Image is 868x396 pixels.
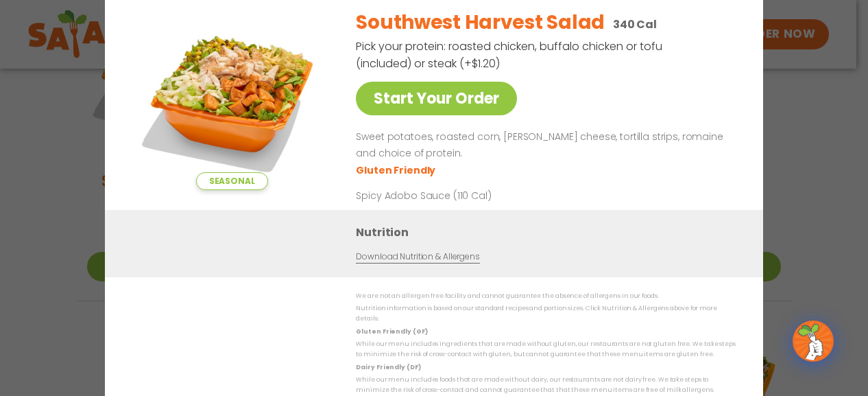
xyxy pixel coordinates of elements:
p: Sweet potatoes, roasted corn, [PERSON_NAME] cheese, tortilla strips, romaine and choice of protein. [356,129,730,162]
p: Spicy Adobo Sauce (110 Cal) [356,189,610,203]
h3: Nutrition [356,224,743,241]
span: Seasonal [196,172,268,190]
p: While our menu includes foods that are made without dairy, our restaurants are not dairy free. We... [356,375,736,396]
img: wpChatIcon [794,322,832,360]
p: 340 Cal [613,16,657,33]
a: Download Nutrition & Allergens [356,251,479,264]
strong: Gluten Friendly (GF) [356,327,427,336]
a: Start Your Order [356,82,517,115]
p: We are not an allergen free facility and cannot guarantee the absence of allergens in our foods. [356,291,736,301]
p: While our menu includes ingredients that are made without gluten, our restaurants are not gluten ... [356,339,736,360]
p: Nutrition information is based on our standard recipes and portion sizes. Click Nutrition & Aller... [356,303,736,325]
li: Gluten Friendly [356,163,437,178]
h2: Southwest Harvest Salad [356,8,605,37]
strong: Dairy Friendly (DF) [356,363,420,371]
p: Pick your protein: roasted chicken, buffalo chicken or tofu (included) or steak (+$1.20) [356,38,664,72]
